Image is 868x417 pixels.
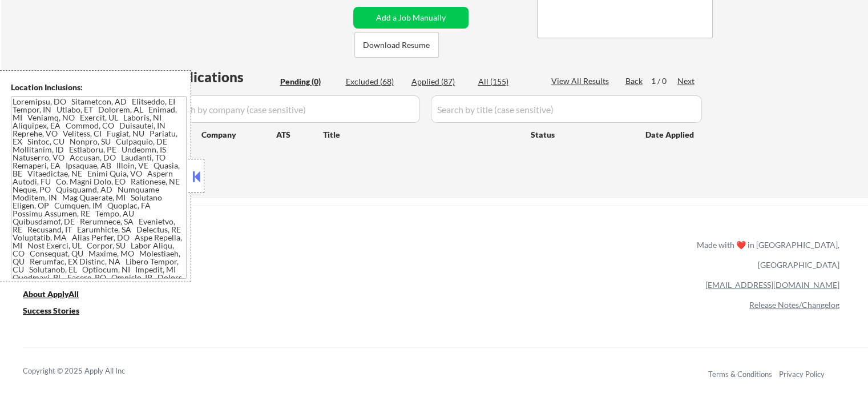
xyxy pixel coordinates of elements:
[749,300,839,310] a: Release Notes/Changelog
[23,306,79,315] u: Success Stories
[651,75,677,87] div: 1 / 0
[645,129,696,141] div: Date Applied
[346,76,403,87] div: Excluded (68)
[201,129,276,141] div: Company
[779,370,825,379] a: Privacy Policy
[23,289,79,299] u: About ApplyAll
[11,82,187,93] div: Location Inclusions:
[23,304,95,319] a: Success Stories
[163,95,420,123] input: Search by company (case sensitive)
[677,75,696,87] div: Next
[431,95,702,123] input: Search by title (case sensitive)
[411,76,469,87] div: Applied (87)
[354,32,439,58] button: Download Resume
[708,370,772,379] a: Terms & Conditions
[705,280,839,290] a: [EMAIL_ADDRESS][DOMAIN_NAME]
[23,366,154,377] div: Copyright © 2025 Apply All Inc
[323,129,520,141] div: Title
[163,70,276,84] div: Applications
[353,7,469,29] button: Add a Job Manually
[23,251,458,263] a: Refer & earn free applications 👯‍♀️
[625,75,644,87] div: Back
[692,235,839,275] div: Made with ❤️ in [GEOGRAPHIC_DATA], [GEOGRAPHIC_DATA]
[531,124,629,145] div: Status
[551,75,612,87] div: View All Results
[276,129,323,141] div: ATS
[478,76,535,87] div: All (155)
[280,76,337,87] div: Pending (0)
[23,288,95,302] a: About ApplyAll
